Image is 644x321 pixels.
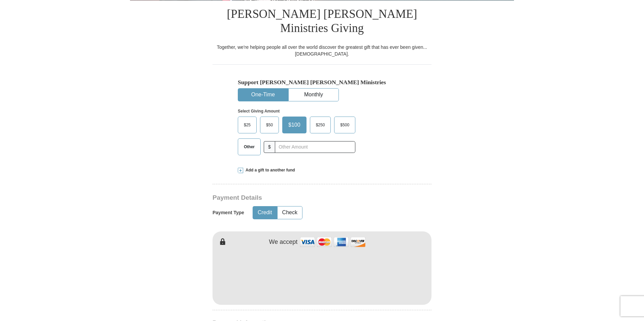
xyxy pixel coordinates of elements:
strong: Select Giving Amount [238,109,280,114]
h5: Support [PERSON_NAME] [PERSON_NAME] Ministries [238,79,406,86]
span: $100 [285,120,304,130]
span: $25 [240,120,254,130]
img: credit cards accepted [299,235,366,249]
input: Other Amount [275,141,355,153]
span: $ [264,141,275,153]
div: Together, we're helping people all over the world discover the greatest gift that has ever been g... [213,44,431,57]
h5: Payment Type [213,210,244,216]
h3: Payment Details [213,194,384,202]
button: Credit [253,206,277,219]
span: Other [240,142,258,152]
h1: [PERSON_NAME] [PERSON_NAME] Ministries Giving [213,0,431,44]
span: $250 [313,120,328,130]
button: Check [278,206,302,219]
button: One-Time [238,89,288,101]
button: Monthly [289,89,339,101]
span: $50 [263,120,276,130]
h4: We accept [269,238,298,246]
span: Add a gift to another fund [243,167,295,173]
span: $500 [337,120,353,130]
